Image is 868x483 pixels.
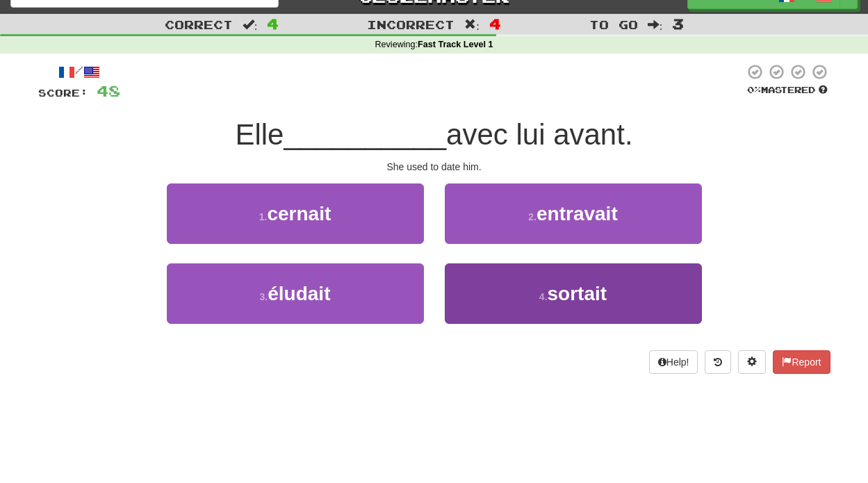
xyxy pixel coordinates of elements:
span: Correct [165,17,233,31]
button: Round history (alt+y) [705,350,731,374]
button: 4.sortait [445,263,702,324]
small: 2 . [528,211,537,222]
span: 48 [97,82,120,99]
span: To go [589,17,638,31]
span: Incorrect [367,17,455,31]
span: éludait [268,283,330,304]
small: 3 . [260,291,268,302]
span: 4 [489,15,501,32]
button: 3.éludait [167,263,424,324]
span: Elle [235,118,284,151]
span: entravait [537,203,618,224]
span: : [648,19,663,31]
div: / [38,63,120,81]
span: 3 [672,15,684,32]
span: cernait [267,203,331,224]
span: __________ [284,118,446,151]
div: She used to date him. [38,160,830,174]
button: Help! [649,350,698,374]
div: Mastered [744,84,830,97]
small: 4 . [539,291,548,302]
span: avec lui avant. [446,118,633,151]
button: 1.cernait [167,183,424,244]
span: : [243,19,258,31]
button: Report [773,350,830,374]
small: 1 . [259,211,268,222]
span: : [464,19,480,31]
span: 0 % [747,84,761,95]
span: 4 [267,15,279,32]
button: 2.entravait [445,183,702,244]
span: Score: [38,87,88,99]
span: sortait [548,283,607,304]
strong: Fast Track Level 1 [418,40,493,49]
